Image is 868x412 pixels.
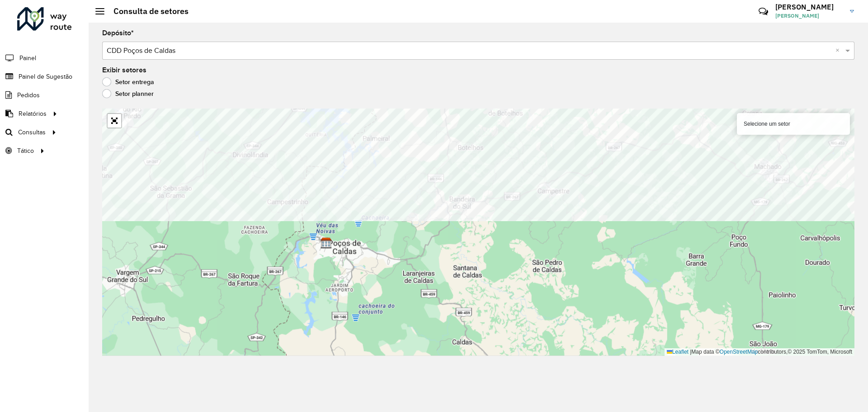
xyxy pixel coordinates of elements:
[17,146,34,156] span: Tático
[102,89,154,98] label: Setor planner
[104,6,189,16] h2: Consulta de setores
[102,77,154,86] label: Setor entrega
[690,349,691,355] span: |
[665,348,854,356] div: Map data © contributors,© 2025 TomTom, Microsoft
[775,3,843,11] h3: [PERSON_NAME]
[720,349,758,355] a: OpenStreetMap
[754,2,773,21] a: Contato Rápido
[775,12,843,20] span: [PERSON_NAME]
[667,349,689,355] a: Leaflet
[102,28,134,38] label: Depósito
[102,65,146,76] label: Exibir setores
[19,109,47,118] span: Relatórios
[19,72,72,81] span: Painel de Sugestão
[737,113,850,135] div: Selecione um setor
[19,53,36,63] span: Painel
[17,90,40,100] span: Pedidos
[108,114,121,128] a: Abrir mapa em tela cheia
[18,128,46,137] span: Consultas
[835,45,843,56] span: Clear all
